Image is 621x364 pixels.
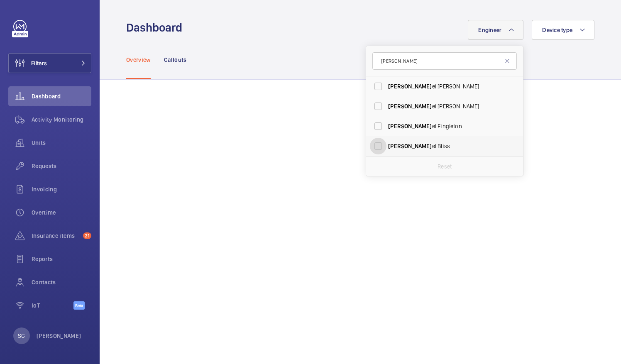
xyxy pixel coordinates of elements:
[126,56,151,64] p: Overview
[388,123,432,129] span: [PERSON_NAME]
[438,162,452,171] p: Reset
[32,278,91,286] span: Contacts
[388,103,432,110] span: [PERSON_NAME]
[32,255,91,263] span: Reports
[32,139,91,147] span: Units
[32,301,73,310] span: IoT
[388,142,502,150] span: el Bliss
[73,301,85,310] span: Beta
[388,122,502,130] span: el Fingleton
[164,56,187,64] p: Callouts
[32,208,91,217] span: Overtime
[372,52,517,70] input: Search by engineer
[532,20,594,40] button: Device type
[388,143,432,149] span: [PERSON_NAME]
[8,53,91,73] button: Filters
[32,185,91,193] span: Invoicing
[468,20,523,40] button: Engineer
[542,27,572,33] span: Device type
[32,162,91,170] span: Requests
[388,102,502,110] span: el [PERSON_NAME]
[32,115,91,124] span: Activity Monitoring
[83,232,91,239] span: 21
[32,92,91,100] span: Dashboard
[37,332,81,340] p: [PERSON_NAME]
[32,232,80,240] span: Insurance items
[388,82,502,90] span: el [PERSON_NAME]
[478,27,501,33] span: Engineer
[388,83,432,90] span: [PERSON_NAME]
[18,332,25,340] p: SG
[126,20,187,35] h1: Dashboard
[31,59,47,67] span: Filters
